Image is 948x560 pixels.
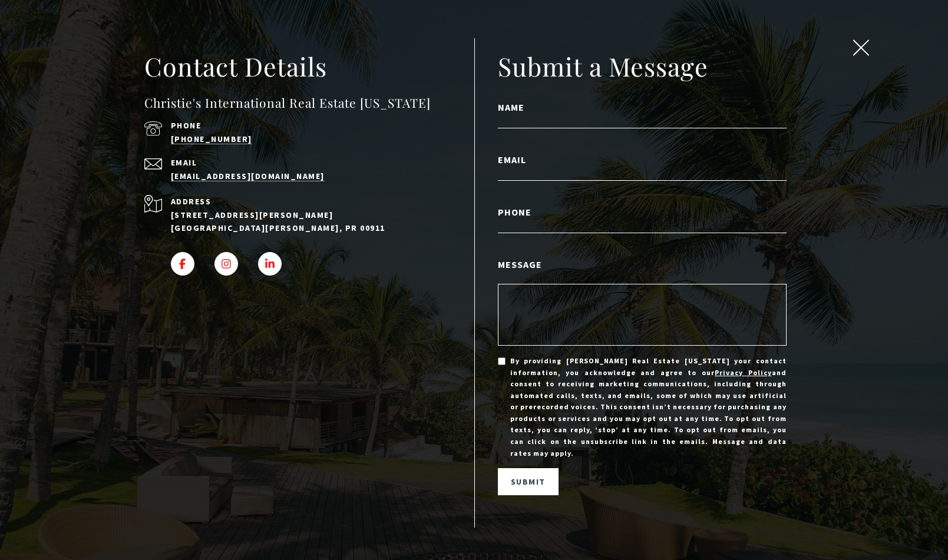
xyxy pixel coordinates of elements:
p: Email [171,158,441,167]
span: Submit [511,476,546,487]
p: Address [171,195,441,208]
div: Do you have questions? [12,26,170,35]
a: LINKEDIN - open in a new tab [258,252,282,276]
label: Name [498,100,787,115]
div: Call or text [DATE], we are here to help! [12,38,170,46]
label: Email [498,152,787,167]
p: [STREET_ADDRESS][PERSON_NAME] [GEOGRAPHIC_DATA][PERSON_NAME], PR 00911 [171,208,441,235]
button: Submit Submitting Submitted [498,468,559,495]
span: I agree to be contacted by [PERSON_NAME] International Real Estate PR via text, call & email. To ... [15,72,168,95]
p: Phone [171,121,441,130]
input: By providing [PERSON_NAME] Real Estate [US_STATE] your contact information, you acknowledge and a... [498,357,506,365]
button: close modal [850,39,872,59]
a: call (939) 337-3000 [171,134,252,144]
a: FACEBOOK - open in a new tab [171,252,194,276]
a: [EMAIL_ADDRESS][DOMAIN_NAME] [171,171,325,181]
a: INSTAGRAM - open in a new tab [214,252,238,276]
label: Phone [498,204,787,220]
label: Message [498,257,787,272]
h4: Christie's International Real Estate [US_STATE] [144,94,474,112]
span: [PHONE_NUMBER] [48,55,147,67]
h2: Submit a Message [498,50,787,83]
a: Privacy Policy - open in a new tab [715,368,772,377]
h2: Contact Details [144,50,474,83]
span: By providing [PERSON_NAME] Real Estate [US_STATE] your contact information, you acknowledge and a... [510,355,787,459]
